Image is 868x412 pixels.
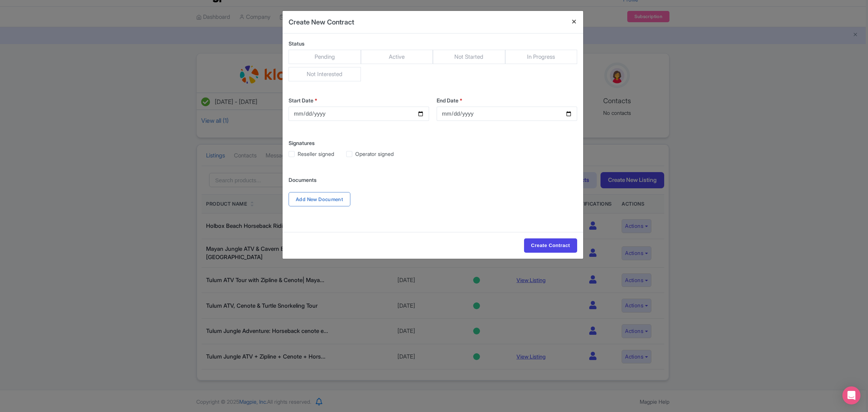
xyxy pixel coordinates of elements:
span: Signatures [289,140,315,146]
span: End Date [437,97,458,104]
span: Pending [289,50,361,64]
span: In Progress [505,50,578,64]
h4: Create New Contract [289,17,354,27]
input: Create Contract [524,238,577,253]
span: Documents [289,177,316,183]
span: Active [361,50,433,64]
span: Status [289,40,304,47]
span: Not Interested [289,67,361,81]
div: Open Intercom Messenger [842,386,860,404]
button: Close [565,11,583,32]
span: Operator signed [355,151,394,157]
span: Not Started [433,50,505,64]
label: Add New Document [289,192,350,206]
span: Start Date [289,97,313,104]
span: Reseller signed [298,151,334,157]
